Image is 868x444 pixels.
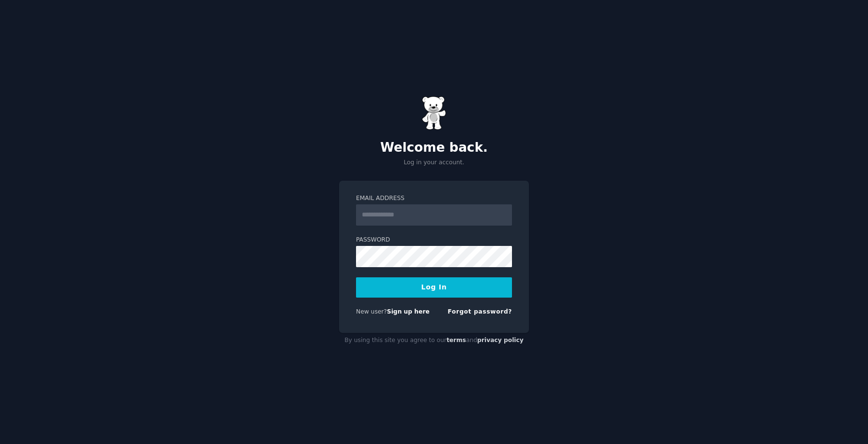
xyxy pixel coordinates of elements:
span: New user? [356,308,387,315]
img: Gummy Bear [422,96,446,130]
label: Email Address [356,194,512,203]
a: privacy policy [477,337,524,344]
p: Log in your account. [339,158,529,167]
label: Password [356,236,512,244]
a: Forgot password? [448,308,512,315]
button: Log In [356,277,512,298]
a: terms [447,337,466,344]
a: Sign up here [387,308,430,315]
div: By using this site you agree to our and [339,333,529,348]
h2: Welcome back. [339,140,529,156]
